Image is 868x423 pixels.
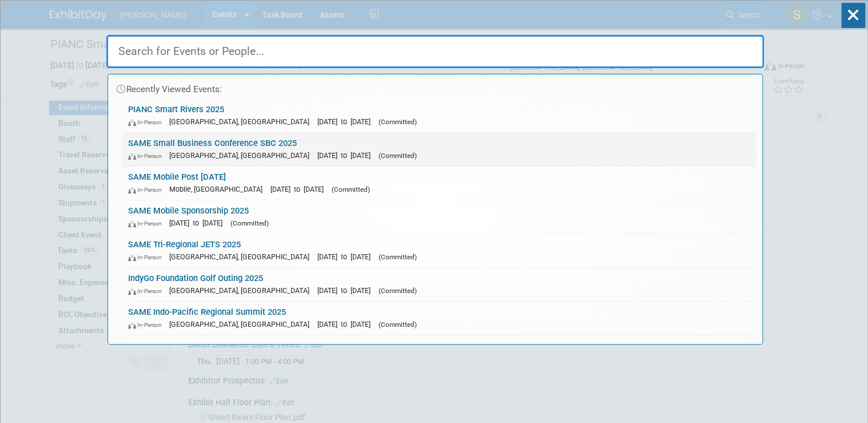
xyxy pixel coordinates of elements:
[128,220,167,227] span: In-Person
[169,151,315,160] span: [GEOGRAPHIC_DATA], [GEOGRAPHIC_DATA]
[106,35,764,68] input: Search for Events or People...
[169,117,315,126] span: [GEOGRAPHIC_DATA], [GEOGRAPHIC_DATA]
[169,252,315,261] span: [GEOGRAPHIC_DATA], [GEOGRAPHIC_DATA]
[128,152,167,160] span: In-Person
[128,254,167,261] span: In-Person
[122,302,756,335] a: SAME Indo-Pacific Regional Summit 2025 In-Person [GEOGRAPHIC_DATA], [GEOGRAPHIC_DATA] [DATE] to [...
[122,99,756,132] a: PIANC Smart Rivers 2025 In-Person [GEOGRAPHIC_DATA], [GEOGRAPHIC_DATA] [DATE] to [DATE] (Committed)
[317,117,376,126] span: [DATE] to [DATE]
[122,200,756,234] a: SAME Mobile Sponsorship 2025 In-Person [DATE] to [DATE] (Committed)
[317,151,376,160] span: [DATE] to [DATE]
[317,286,376,295] span: [DATE] to [DATE]
[379,118,417,126] span: (Committed)
[114,74,756,99] div: Recently Viewed Events:
[317,320,376,329] span: [DATE] to [DATE]
[169,185,268,193] span: Mobile, [GEOGRAPHIC_DATA]
[128,186,167,193] span: In-Person
[122,133,756,166] a: SAME Small Business Conference SBC 2025 In-Person [GEOGRAPHIC_DATA], [GEOGRAPHIC_DATA] [DATE] to ...
[230,219,269,227] span: (Committed)
[128,321,167,329] span: In-Person
[270,185,329,193] span: [DATE] to [DATE]
[169,286,315,295] span: [GEOGRAPHIC_DATA], [GEOGRAPHIC_DATA]
[379,253,417,261] span: (Committed)
[379,287,417,295] span: (Committed)
[128,118,167,126] span: In-Person
[169,320,315,329] span: [GEOGRAPHIC_DATA], [GEOGRAPHIC_DATA]
[332,185,370,193] span: (Committed)
[122,167,756,200] a: SAME Mobile Post [DATE] In-Person Mobile, [GEOGRAPHIC_DATA] [DATE] to [DATE] (Committed)
[317,252,376,261] span: [DATE] to [DATE]
[169,219,228,227] span: [DATE] to [DATE]
[379,321,417,329] span: (Committed)
[128,287,167,295] span: In-Person
[379,152,417,160] span: (Committed)
[122,234,756,267] a: SAME Tri-Regional JETS 2025 In-Person [GEOGRAPHIC_DATA], [GEOGRAPHIC_DATA] [DATE] to [DATE] (Comm...
[122,268,756,301] a: IndyGo Foundation Golf Outing 2025 In-Person [GEOGRAPHIC_DATA], [GEOGRAPHIC_DATA] [DATE] to [DATE...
